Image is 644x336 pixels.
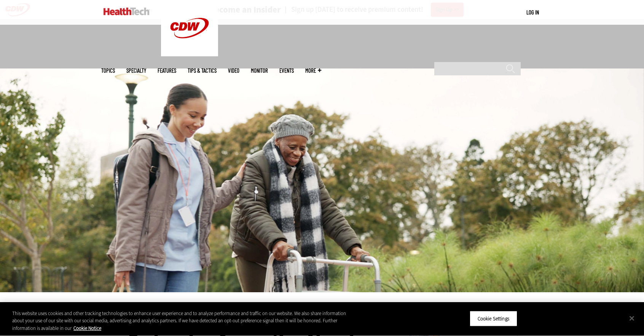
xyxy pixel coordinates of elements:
[251,68,268,73] a: MonITor
[526,9,539,16] a: Log in
[73,325,101,331] a: More information about your privacy
[279,68,294,73] a: Events
[470,311,517,326] button: Cookie Settings
[161,50,218,58] a: CDW
[526,8,539,16] div: User menu
[188,68,217,73] a: Tips & Tactics
[623,310,640,326] button: Close
[126,68,146,73] span: Specialty
[104,8,150,15] img: Home
[158,68,176,73] a: Features
[101,68,115,73] span: Topics
[12,310,354,332] div: This website uses cookies and other tracking technologies to enhance user experience and to analy...
[228,68,239,73] a: Video
[305,68,321,73] span: More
